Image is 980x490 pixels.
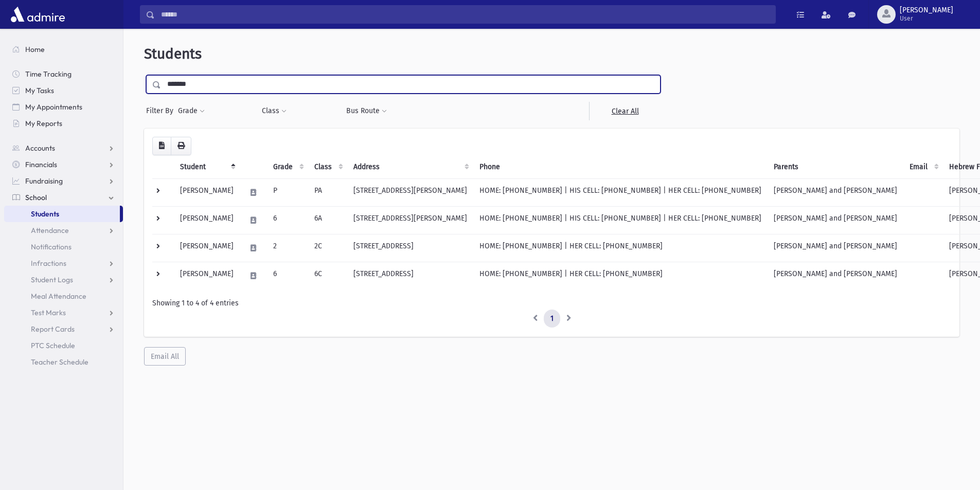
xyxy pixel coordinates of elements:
[267,178,308,206] td: P
[4,66,123,82] a: Time Tracking
[31,308,66,317] span: Test Marks
[4,288,123,304] a: Meal Attendance
[308,262,347,289] td: 6C
[174,262,240,289] td: [PERSON_NAME]
[31,242,72,251] span: Notifications
[308,178,347,206] td: PA
[174,206,240,234] td: [PERSON_NAME]
[31,209,59,219] span: Students
[4,321,123,337] a: Report Cards
[4,99,123,115] a: My Appointments
[152,298,951,308] div: Showing 1 to 4 of 4 entries
[4,115,123,132] a: My Reports
[347,155,473,179] th: Address: activate to sort column ascending
[903,155,943,179] th: Email: activate to sort column ascending
[4,173,123,189] a: Fundraising
[346,102,387,120] button: Bus Route
[4,189,123,206] a: School
[144,45,202,62] span: Students
[347,262,473,289] td: [STREET_ADDRESS]
[347,234,473,262] td: [STREET_ADDRESS]
[31,341,75,350] span: PTC Schedule
[31,357,88,367] span: Teacher Schedule
[267,206,308,234] td: 6
[267,155,308,179] th: Grade: activate to sort column ascending
[31,259,66,268] span: Infractions
[174,155,240,179] th: Student: activate to sort column descending
[4,304,123,321] a: Test Marks
[473,178,768,206] td: HOME: [PHONE_NUMBER] | HIS CELL: [PHONE_NUMBER] | HER CELL: [PHONE_NUMBER]
[768,234,903,262] td: [PERSON_NAME] and [PERSON_NAME]
[900,14,953,23] span: User
[4,140,123,156] a: Accounts
[768,178,903,206] td: [PERSON_NAME] and [PERSON_NAME]
[155,5,775,24] input: Search
[768,206,903,234] td: [PERSON_NAME] and [PERSON_NAME]
[473,155,768,179] th: Phone
[4,82,123,99] a: My Tasks
[267,262,308,289] td: 6
[900,6,953,14] span: [PERSON_NAME]
[308,155,347,179] th: Class: activate to sort column ascending
[31,292,86,301] span: Meal Attendance
[4,337,123,354] a: PTC Schedule
[174,234,240,262] td: [PERSON_NAME]
[768,262,903,289] td: [PERSON_NAME] and [PERSON_NAME]
[31,275,73,284] span: Student Logs
[473,234,768,262] td: HOME: [PHONE_NUMBER] | HER CELL: [PHONE_NUMBER]
[25,143,55,153] span: Accounts
[4,255,123,271] a: Infractions
[31,324,75,334] span: Report Cards
[152,137,171,155] button: CSV
[25,69,72,79] span: Time Tracking
[174,178,240,206] td: [PERSON_NAME]
[473,206,768,234] td: HOME: [PHONE_NUMBER] | HIS CELL: [PHONE_NUMBER] | HER CELL: [PHONE_NUMBER]
[171,137,191,155] button: Print
[308,206,347,234] td: 6A
[589,102,661,120] a: Clear All
[25,86,54,95] span: My Tasks
[473,262,768,289] td: HOME: [PHONE_NUMBER] | HER CELL: [PHONE_NUMBER]
[4,156,123,173] a: Financials
[4,271,123,288] a: Student Logs
[25,45,45,54] span: Home
[25,193,47,202] span: School
[267,234,308,262] td: 2
[25,119,62,128] span: My Reports
[25,176,63,186] span: Fundraising
[768,155,903,179] th: Parents
[25,102,82,112] span: My Appointments
[8,4,67,25] img: AdmirePro
[4,354,123,370] a: Teacher Schedule
[544,310,560,328] a: 1
[4,206,120,222] a: Students
[308,234,347,262] td: 2C
[4,222,123,239] a: Attendance
[261,102,287,120] button: Class
[4,41,123,58] a: Home
[25,160,57,169] span: Financials
[177,102,205,120] button: Grade
[4,239,123,255] a: Notifications
[146,105,177,116] span: Filter By
[347,178,473,206] td: [STREET_ADDRESS][PERSON_NAME]
[144,347,186,366] button: Email All
[347,206,473,234] td: [STREET_ADDRESS][PERSON_NAME]
[31,226,69,235] span: Attendance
